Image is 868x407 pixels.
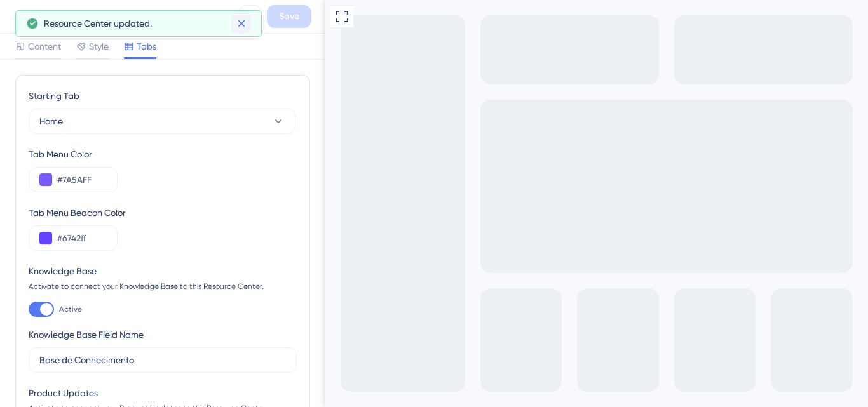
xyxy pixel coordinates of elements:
[39,353,286,367] input: Knowledge Base
[29,327,144,342] div: Knowledge Base Field Name
[29,385,297,401] div: Product Updates
[89,39,109,54] span: Style
[29,264,297,279] div: Knowledge Base
[29,147,297,162] div: Tab Menu Color
[28,39,61,54] span: Content
[29,205,297,220] div: Tab Menu Beacon Color
[44,16,152,31] span: Resource Center updated.
[267,5,311,28] button: Save
[41,8,234,25] div: V3 - Preciso de ajuda
[11,2,84,17] span: Preciso de ajuda
[29,281,297,291] div: Activate to connect your Knowledge Base to this Resource Center.
[279,9,299,24] span: Save
[137,39,156,54] span: Tabs
[92,5,96,15] div: 3
[29,109,295,134] button: Home
[59,304,82,314] span: Active
[29,88,79,103] span: Starting Tab
[39,114,63,129] span: Home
